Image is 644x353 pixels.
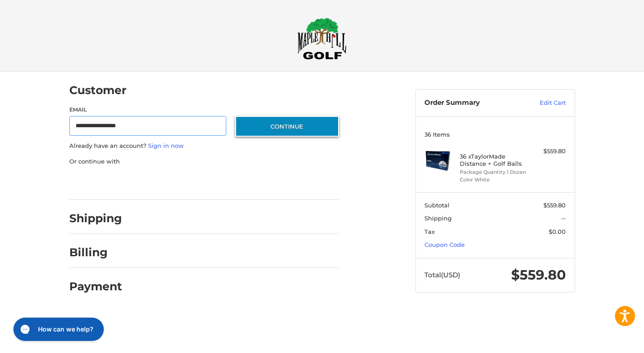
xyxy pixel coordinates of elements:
[148,142,184,149] a: Sign in now
[561,215,566,222] span: --
[424,131,566,138] h3: 36 Items
[543,202,566,209] span: $559.80
[424,241,465,248] a: Coupon Code
[297,17,347,60] img: Maple Hill Golf
[9,314,106,344] iframe: Gorgias live chat messenger
[511,267,566,283] span: $559.80
[69,280,122,293] h2: Payment
[69,245,122,259] h2: Billing
[69,211,122,225] h2: Shipping
[460,176,528,184] li: Color White
[218,175,285,191] iframe: PayPal-venmo
[66,175,133,191] iframe: PayPal-paypal
[424,271,460,279] span: Total (USD)
[549,228,566,235] span: $0.00
[142,175,209,191] iframe: PayPal-paylater
[424,228,435,235] span: Tax
[460,153,528,168] h4: 36 x TaylorMade Distance + Golf Balls
[69,83,127,97] h2: Customer
[424,215,452,222] span: Shipping
[69,142,339,151] p: Already have an account?
[69,157,339,166] p: Or continue with
[424,99,521,108] h3: Order Summary
[235,116,339,137] button: Continue
[521,99,566,108] a: Edit Cart
[424,202,449,209] span: Subtotal
[530,147,566,156] div: $559.80
[460,168,528,176] li: Package Quantity 1 Dozen
[69,106,227,114] label: Email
